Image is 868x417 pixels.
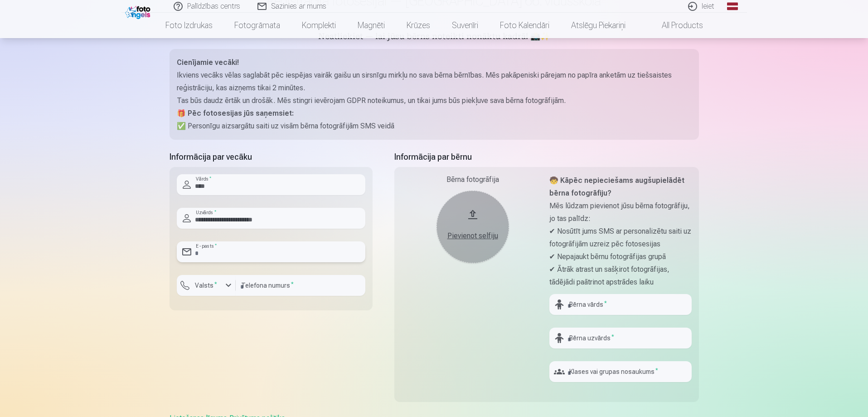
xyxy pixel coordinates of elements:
[291,13,347,38] a: Komplekti
[549,250,692,263] p: ✔ Nepajaukt bērnu fotogrāfijas grupā
[549,176,684,197] strong: 🧒 Kāpēc nepieciešams augšupielādēt bērna fotogrāfiju?
[177,109,294,118] strong: 🎁 Pēc fotosesijas jūs saņemsiet:
[394,151,699,163] h5: Informācija par bērnu
[549,225,692,250] p: ✔ Nosūtīt jums SMS ar personalizētu saiti uz fotogrāfijām uzreiz pēc fotosesijas
[347,13,396,38] a: Magnēti
[446,231,500,241] div: Pievienot selfiju
[177,94,692,107] p: Tas būs daudz ērtāk un drošāk. Mēs stingri ievērojam GDPR noteikumus, un tikai jums būs piekļuve ...
[191,281,221,290] label: Valsts
[489,13,560,38] a: Foto kalendāri
[436,191,509,263] button: Pievienot selfiju
[549,200,692,225] p: Mēs lūdzam pievienot jūsu bērna fotogrāfiju, jo tas palīdz:
[402,174,544,185] div: Bērna fotogrāfija
[177,69,692,94] p: Ikviens vecāks vēlas saglabāt pēc iespējas vairāk gaišu un sirsnīgu mirkļu no sava bērna bērnības...
[177,58,239,67] strong: Cienījamie vecāki!
[549,263,692,289] p: ✔ Ātrāk atrast un sašķirot fotogrāfijas, tādējādi paātrinot apstrādes laiku
[636,13,714,38] a: All products
[560,13,636,38] a: Atslēgu piekariņi
[125,4,153,19] img: /fa1
[441,13,489,38] a: Suvenīri
[177,120,692,132] p: ✅ Personīgu aizsargātu saiti uz visām bērna fotogrāfijām SMS veidā
[177,275,236,296] button: Valsts*
[170,151,373,163] h5: Informācija par vecāku
[223,13,291,38] a: Fotogrāmata
[396,13,441,38] a: Krūzes
[155,13,223,38] a: Foto izdrukas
